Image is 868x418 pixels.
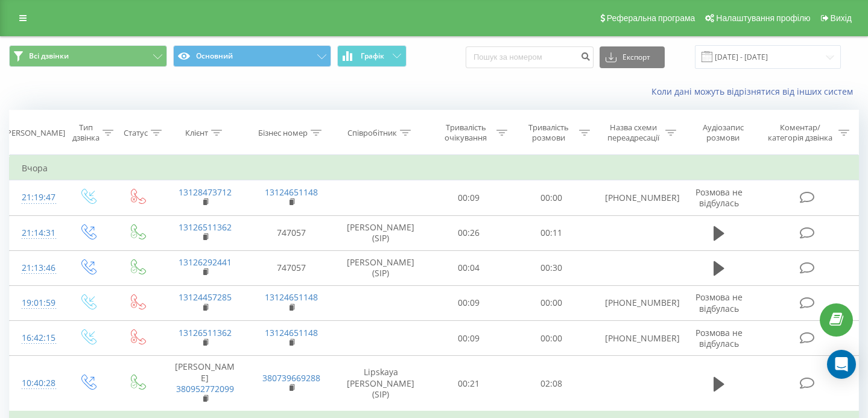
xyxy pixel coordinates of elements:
[10,156,859,180] td: Вчора
[334,250,427,285] td: [PERSON_NAME] (SIP)
[604,122,662,143] div: Назва схеми переадресації
[22,256,50,280] div: 21:13:46
[827,350,856,379] div: Open Intercom Messenger
[361,52,384,60] span: Графік
[262,372,320,384] a: 380739669288
[22,221,50,245] div: 21:14:31
[22,326,50,350] div: 16:42:15
[510,250,593,285] td: 00:30
[438,122,493,143] div: Тривалість очікування
[600,46,665,68] button: Експорт
[258,128,308,138] div: Бізнес номер
[765,122,835,143] div: Коментар/категорія дзвінка
[179,186,232,198] a: 13128473712
[466,46,594,68] input: Пошук за номером
[427,215,510,250] td: 00:26
[695,186,743,209] span: Розмова не відбулась
[72,122,100,143] div: Тип дзвінка
[593,180,679,215] td: [PHONE_NUMBER]
[22,291,50,315] div: 19:01:59
[427,250,510,285] td: 00:04
[337,45,407,67] button: Графік
[22,372,50,395] div: 10:40:28
[334,356,427,411] td: Lipskaya [PERSON_NAME] (SIP)
[690,122,756,143] div: Аудіозапис розмови
[347,128,397,138] div: Співробітник
[9,45,167,67] button: Всі дзвінки
[427,285,510,320] td: 00:09
[427,180,510,215] td: 00:09
[427,321,510,356] td: 00:09
[248,250,334,285] td: 747057
[4,128,65,138] div: [PERSON_NAME]
[510,285,593,320] td: 00:00
[334,215,427,250] td: [PERSON_NAME] (SIP)
[265,186,318,198] a: 13124651148
[124,128,148,138] div: Статус
[510,180,593,215] td: 00:00
[29,51,69,61] span: Всі дзвінки
[510,321,593,356] td: 00:00
[593,285,679,320] td: [PHONE_NUMBER]
[607,13,695,23] span: Реферальна програма
[179,327,232,338] a: 13126511362
[695,291,743,314] span: Розмова не відбулась
[510,356,593,411] td: 02:08
[173,45,331,67] button: Основний
[22,186,50,209] div: 21:19:47
[176,383,234,394] a: 380952772099
[695,327,743,349] span: Розмова не відбулась
[248,215,334,250] td: 747057
[179,291,232,303] a: 13124457285
[265,327,318,338] a: 13124651148
[651,86,859,97] a: Коли дані можуть відрізнятися вiд інших систем
[179,256,232,268] a: 13126292441
[716,13,810,23] span: Налаштування профілю
[593,321,679,356] td: [PHONE_NUMBER]
[521,122,577,143] div: Тривалість розмови
[510,215,593,250] td: 00:11
[265,291,318,303] a: 13124651148
[162,356,248,411] td: [PERSON_NAME]
[185,128,208,138] div: Клієнт
[831,13,852,23] span: Вихід
[427,356,510,411] td: 00:21
[179,221,232,233] a: 13126511362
